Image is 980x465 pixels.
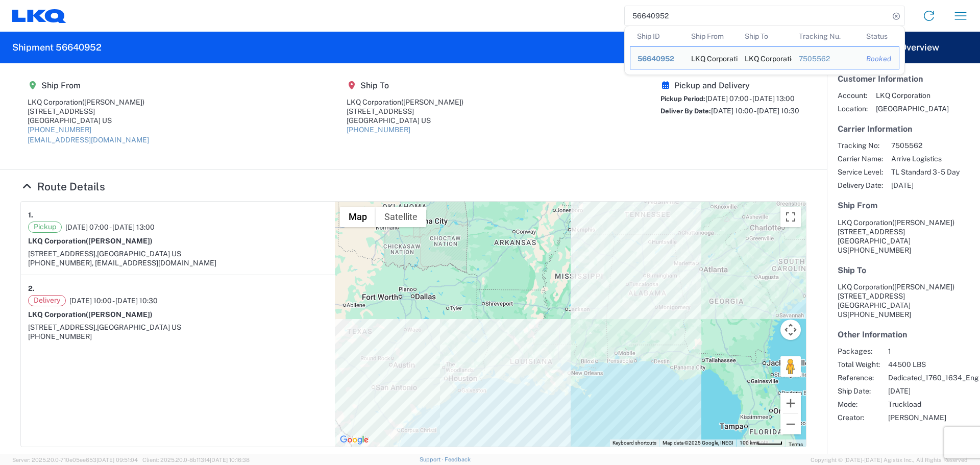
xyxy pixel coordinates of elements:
a: Support [420,456,445,462]
div: [GEOGRAPHIC_DATA] US [347,116,463,125]
button: Drag Pegman onto the map to open Street View [780,356,801,377]
span: Copyright © [DATE]-[DATE] Agistix Inc., All Rights Reserved [811,455,968,464]
strong: LKQ Corporation [28,237,153,245]
span: [STREET_ADDRESS], [28,323,97,331]
span: Delivery Date: [838,181,883,190]
h5: Ship To [347,81,463,90]
div: [STREET_ADDRESS] [28,107,149,116]
span: 7505562 [891,141,960,150]
span: [DATE] 07:00 - [DATE] 13:00 [65,223,155,232]
div: [STREET_ADDRESS] [347,107,463,116]
th: Ship ID [630,26,684,46]
span: [STREET_ADDRESS] [838,228,905,236]
span: [DATE] 10:16:38 [210,457,250,463]
span: ([PERSON_NAME]) [82,98,144,106]
div: LKQ Corporation [691,47,731,69]
span: Delivery [28,295,66,306]
span: Client: 2025.20.0-8b113f4 [142,457,250,463]
span: LKQ Corporation [876,91,949,100]
span: TL Standard 3 - 5 Day [891,167,960,177]
span: 56640952 [638,55,674,63]
span: Account: [838,91,868,100]
span: LKQ Corporation [STREET_ADDRESS] [838,283,954,300]
th: Ship From [684,26,738,46]
h5: Ship From [28,81,149,90]
span: [GEOGRAPHIC_DATA] US [97,323,181,331]
h2: Shipment 56640952 [12,41,102,54]
div: 7505562 [799,54,852,63]
span: ([PERSON_NAME]) [86,237,153,245]
span: Location: [838,104,868,113]
span: Total Weight: [838,360,880,369]
div: [GEOGRAPHIC_DATA] US [28,116,149,125]
th: Status [859,26,899,46]
strong: 2. [28,282,35,295]
span: ([PERSON_NAME]) [892,283,954,291]
div: LKQ Corporation [745,47,785,69]
span: [DATE] [891,181,960,190]
span: Deliver By Date: [660,107,711,115]
th: Tracking Nu. [792,26,859,46]
button: Toggle fullscreen view [780,207,801,227]
button: Zoom in [780,393,801,413]
a: Terms [789,442,803,447]
a: [PHONE_NUMBER] [28,126,91,134]
span: Ship Date: [838,386,880,396]
button: Show satellite imagery [376,207,426,227]
span: [DATE] 07:00 - [DATE] 13:00 [705,94,795,103]
span: Carrier Name: [838,154,883,163]
strong: LKQ Corporation [28,310,153,319]
button: Map camera controls [780,320,801,340]
span: Mode: [838,400,880,409]
span: Reference: [838,373,880,382]
img: Google [337,433,371,447]
button: Show street map [340,207,376,227]
span: ([PERSON_NAME]) [401,98,463,106]
div: Booked [866,54,892,63]
span: Arrive Logistics [891,154,960,163]
h5: Customer Information [838,74,969,84]
a: [PHONE_NUMBER] [347,126,410,134]
span: Pickup [28,222,62,233]
h5: Carrier Information [838,124,969,134]
button: Map Scale: 100 km per 46 pixels [737,439,786,447]
span: [DATE] 10:00 - [DATE] 10:30 [711,107,799,115]
div: LKQ Corporation [347,97,463,107]
span: ([PERSON_NAME]) [86,310,153,319]
span: Server: 2025.20.0-710e05ee653 [12,457,138,463]
th: Ship To [738,26,792,46]
span: Service Level: [838,167,883,177]
span: Tracking No: [838,141,883,150]
span: [DATE] 10:00 - [DATE] 10:30 [69,296,158,305]
a: Open this area in Google Maps (opens a new window) [337,433,371,447]
span: Pickup Period: [660,95,705,103]
a: Feedback [445,456,471,462]
a: [EMAIL_ADDRESS][DOMAIN_NAME] [28,136,149,144]
h5: Other Information [838,330,969,339]
h5: Ship To [838,265,969,275]
span: Creator: [838,413,880,422]
address: [GEOGRAPHIC_DATA] US [838,218,969,255]
span: Map data ©2025 Google, INEGI [663,440,733,446]
span: [GEOGRAPHIC_DATA] [876,104,949,113]
table: Search Results [630,26,904,75]
span: 100 km [740,440,757,446]
div: [PHONE_NUMBER] [28,332,328,341]
button: Keyboard shortcuts [612,439,656,447]
button: Zoom out [780,414,801,434]
span: [PHONE_NUMBER] [847,246,911,254]
span: [PHONE_NUMBER] [847,310,911,319]
span: ([PERSON_NAME]) [892,218,954,227]
h5: Pickup and Delivery [660,81,799,90]
div: [PHONE_NUMBER], [EMAIL_ADDRESS][DOMAIN_NAME] [28,258,328,267]
div: LKQ Corporation [28,97,149,107]
div: 56640952 [638,54,677,63]
h5: Ship From [838,201,969,210]
span: Packages: [838,347,880,356]
input: Shipment, tracking or reference number [625,6,889,26]
a: Hide Details [20,180,105,193]
span: [DATE] 09:51:04 [96,457,138,463]
address: [GEOGRAPHIC_DATA] US [838,282,969,319]
span: [STREET_ADDRESS], [28,250,97,258]
span: [GEOGRAPHIC_DATA] US [97,250,181,258]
